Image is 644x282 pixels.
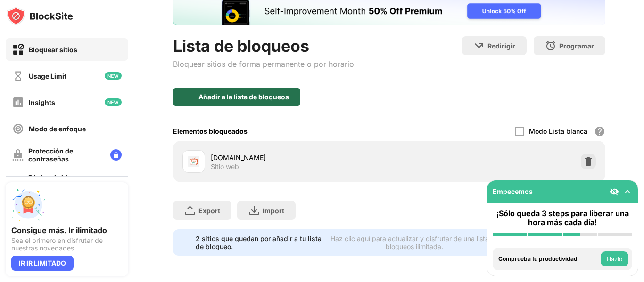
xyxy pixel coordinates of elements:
div: Redirigir [487,42,515,50]
div: [DOMAIN_NAME] [211,153,389,162]
img: time-usage-off.svg [12,70,24,82]
img: new-icon.svg [105,72,122,80]
img: new-icon.svg [105,98,122,106]
img: omni-setup-toggle.svg [623,187,632,196]
img: focus-off.svg [12,123,24,135]
div: 2 sitios que quedan por añadir a tu lista de bloqueo. [196,234,322,250]
img: push-unlimited.svg [11,188,45,222]
div: Comprueba tu productividad [498,256,598,262]
div: Página de bloques personalizados [28,173,103,189]
div: Sitio web [211,162,239,171]
div: Usage Limit [29,72,66,80]
div: Programar [559,42,594,50]
div: Import [263,207,284,215]
img: lock-menu.svg [110,176,122,187]
img: logo-blocksite.svg [7,7,73,25]
img: insights-off.svg [12,97,24,108]
div: Bloquear sitios [29,46,77,54]
img: password-protection-off.svg [12,149,24,161]
div: Añadir a la lista de bloqueos [198,93,289,101]
div: Lista de bloqueos [173,36,354,56]
div: ¡Sólo queda 3 steps para liberar una hora más cada día! [493,209,632,227]
div: Bloquear sitios de forma permanente o por horario [173,59,354,69]
div: IR IR LIMITADO [11,256,74,271]
div: Insights [29,98,55,106]
div: Empecemos [493,187,533,195]
img: customize-block-page-off.svg [12,176,24,187]
div: Consigue más. Ir ilimitado [11,226,123,235]
div: Modo de enfoque [29,125,86,133]
div: Export [198,207,220,215]
div: Haz clic aquí para actualizar y disfrutar de una lista de bloqueos ilimitada. [328,234,502,250]
div: Protección de contraseñas [28,147,103,163]
img: eye-not-visible.svg [610,187,619,196]
div: Modo Lista blanca [529,127,587,135]
img: lock-menu.svg [110,149,122,161]
button: Hazlo [601,251,628,266]
img: block-on.svg [12,44,24,56]
div: Sea el primero en disfrutar de nuestras novedades [11,237,123,252]
div: Elementos bloqueados [173,127,248,135]
img: favicons [188,156,199,167]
